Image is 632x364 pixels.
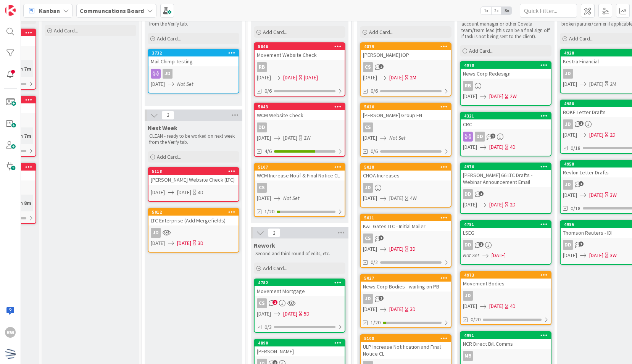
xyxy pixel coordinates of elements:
[361,62,451,72] div: CS
[361,335,451,342] div: 5108
[148,216,239,225] div: LTC Enterprise (Add Mergefields)
[389,74,403,82] span: [DATE]
[410,194,417,202] div: 4W
[304,310,310,318] div: 5D
[255,164,345,180] div: 5107WCM Increase Notif & Final Notice CL
[379,296,384,301] span: 2
[361,103,451,120] div: 5010[PERSON_NAME] Group FN
[198,239,203,247] div: 3D
[148,50,239,66] div: 3732Mail Chimp Testing
[255,279,345,296] div: 4782Movement Mortgage
[563,240,573,250] div: DD
[361,50,451,60] div: [PERSON_NAME] IOP
[460,163,551,214] a: 4970[PERSON_NAME] 66 LTC Drafts - Webinar Announcement EmailDD[DATE][DATE]2D
[389,245,403,253] span: [DATE]
[461,132,551,142] div: DD
[410,74,416,82] div: 2M
[283,195,300,201] i: Not Set
[255,103,345,120] div: 5043WCM Website Check
[151,228,161,238] div: JD
[255,251,344,257] p: Second and third round of edits, etc.
[363,194,377,202] span: [DATE]
[257,310,271,318] span: [DATE]
[461,81,551,91] div: RB
[364,104,451,110] div: 5010
[148,49,239,93] a: 3732Mail Chimp TestingJD[DATE]Not Set
[148,124,177,132] span: Next Week
[589,80,603,88] span: [DATE]
[489,92,503,100] span: [DATE]
[563,180,573,190] div: JD
[148,228,239,238] div: JD
[389,194,403,202] span: [DATE]
[255,103,345,110] div: 5043
[363,183,373,193] div: JD
[410,245,416,253] div: 3D
[364,215,451,221] div: 5011
[589,251,603,259] span: [DATE]
[361,110,451,120] div: [PERSON_NAME] Group FN
[360,103,451,157] a: 5010[PERSON_NAME] Group FNCS[DATE]Not Set0/6
[475,132,485,142] div: DD
[363,62,373,72] div: CS
[461,113,551,119] div: 4321
[198,188,203,196] div: 4D
[54,27,78,34] span: Add Card...
[258,280,345,285] div: 4782
[464,63,551,68] div: 4978
[361,171,451,180] div: CHOA Increases
[589,191,603,199] span: [DATE]
[151,188,165,196] span: [DATE]
[361,164,451,180] div: 5018CHOA Increases
[5,5,16,16] img: Visit kanbanzone.com
[461,221,551,228] div: 4781
[152,50,239,56] div: 3732
[361,43,451,60] div: 4879[PERSON_NAME] IOP
[255,183,345,193] div: CS
[520,4,577,18] input: Quick Filter...
[479,242,484,247] span: 1
[461,189,551,199] div: DD
[610,251,617,259] div: 3W
[361,164,451,171] div: 5018
[363,134,377,142] span: [DATE]
[361,234,451,243] div: CS
[255,340,345,356] div: 4890[PERSON_NAME]
[610,191,617,199] div: 3W
[360,214,451,268] a: 5011K&L Gates LTC - Initial MailerCS[DATE][DATE]3D0/2
[264,147,272,155] span: 4/6
[361,214,451,221] div: 5011
[364,336,451,341] div: 5108
[360,163,451,208] a: 5018CHOA IncreasesJD[DATE][DATE]4W
[361,294,451,304] div: JD
[461,62,551,79] div: 4978News Corp Redesign
[501,7,512,14] span: 3x
[148,168,239,175] div: 5118
[304,74,318,82] div: [DATE]
[461,113,551,129] div: 4321CRC
[464,272,551,278] div: 4973
[363,122,373,132] div: CS
[361,221,451,231] div: K&L Gates LTC - Initial Mailer
[264,323,272,331] span: 0/3
[364,275,451,281] div: 5027
[177,239,191,247] span: [DATE]
[461,272,551,279] div: 4973
[463,351,473,361] div: MB
[148,56,239,66] div: Mail Chimp Testing
[579,242,584,246] span: 1
[283,134,297,142] span: [DATE]
[254,279,345,333] a: 4782Movement MortgageCS[DATE][DATE]5D0/3
[177,81,193,87] i: Not Set
[255,50,345,60] div: Movement Website Check
[463,252,479,259] i: Not Set
[569,35,593,42] span: Add Card...
[379,235,384,240] span: 1
[589,131,603,139] span: [DATE]
[157,153,181,160] span: Add Card...
[479,191,484,196] span: 1
[461,332,551,339] div: 4991
[489,302,503,310] span: [DATE]
[264,208,274,216] span: 1/20
[5,327,16,338] div: RW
